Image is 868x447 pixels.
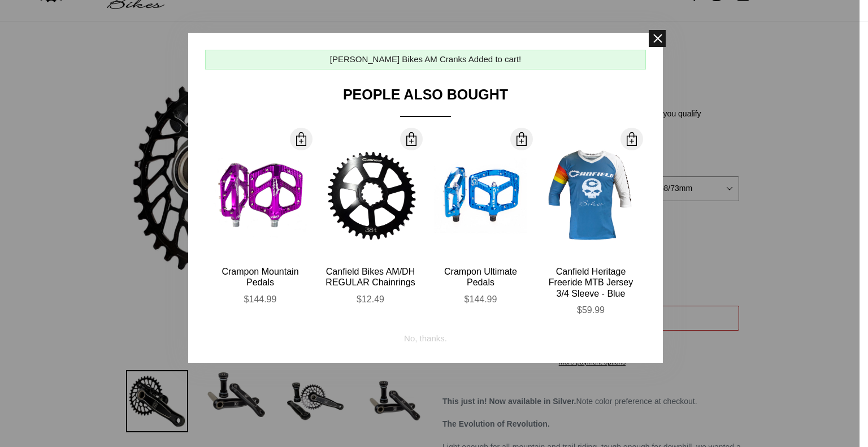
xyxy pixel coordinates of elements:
[244,294,277,304] span: $144.99
[577,305,605,315] span: $59.99
[324,266,417,288] div: Canfield Bikes AM/DH REGULAR Chainrings
[404,324,447,345] div: No, thanks.
[465,294,497,304] span: $144.99
[434,149,527,242] img: Canfield-Crampon-Ultimate-Blue_large.jpg
[544,149,637,242] img: Canfield-Hertiage-Jersey-Blue-Front_large.jpg
[214,266,307,288] div: Crampon Mountain Pedals
[434,266,527,288] div: Crampon Ultimate Pedals
[205,86,646,117] div: People Also Bought
[330,53,521,66] div: [PERSON_NAME] Bikes AM Cranks Added to cart!
[214,149,307,242] img: Canfield-Crampon-Mountain-Purple-Shopify_large.jpg
[544,266,637,299] div: Canfield Heritage Freeride MTB Jersey 3/4 Sleeve - Blue
[357,294,384,304] span: $12.49
[324,150,417,242] img: 38T_Ring_Back_large.png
